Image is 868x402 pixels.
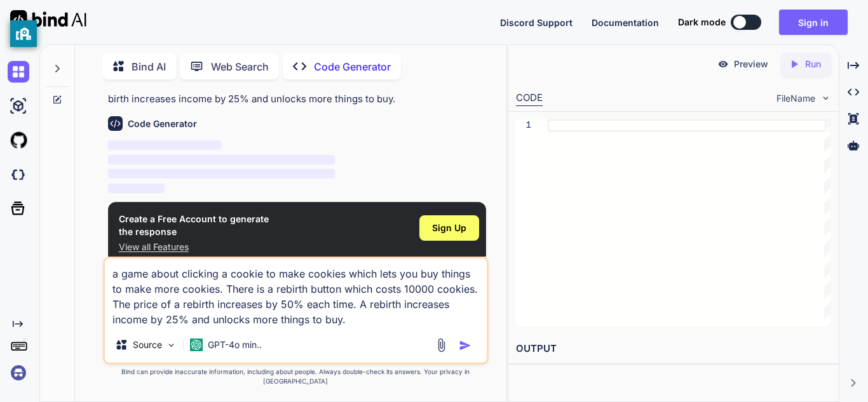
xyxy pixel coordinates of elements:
div: CODE [516,91,543,106]
button: Discord Support [500,16,573,29]
span: Discord Support [500,17,573,28]
p: Code Generator [314,59,391,74]
p: View all Features [119,241,269,253]
img: darkCloudIdeIcon [8,164,29,185]
div: 1 [516,119,531,131]
textarea: a game about clicking a cookie to make cookies which lets you buy things to make more cookies. Th... [105,258,487,327]
span: Documentation [592,17,659,28]
img: signin [8,362,29,384]
p: Run [805,58,821,70]
span: Sign Up [432,222,466,234]
img: icon [459,339,471,352]
button: Documentation [592,16,659,29]
p: Source [133,338,162,351]
p: Bind AI [132,59,166,74]
h2: OUTPUT [508,334,839,364]
img: preview [717,58,729,70]
button: Sign in [779,10,848,35]
span: Dark mode [678,16,726,29]
p: GPT-4o min.. [208,338,262,351]
span: ‌ [108,155,335,164]
img: GPT-4o mini [190,338,203,351]
img: chevron down [820,93,831,104]
p: Web Search [211,59,269,74]
img: chat [8,61,29,83]
img: Bind AI [10,10,86,29]
img: attachment [434,338,449,352]
span: ‌ [108,140,222,150]
span: ‌ [108,184,165,193]
h1: Create a Free Account to generate the response [119,213,269,238]
img: ai-studio [8,95,29,117]
p: Preview [734,58,768,70]
span: ‌ [108,169,335,178]
h6: Code Generator [128,117,197,130]
span: FileName [776,92,815,105]
button: privacy banner [10,20,37,47]
img: githubLight [8,130,29,151]
p: Bind can provide inaccurate information, including about people. Always double-check its answers.... [103,367,489,386]
img: Pick Models [166,340,177,351]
